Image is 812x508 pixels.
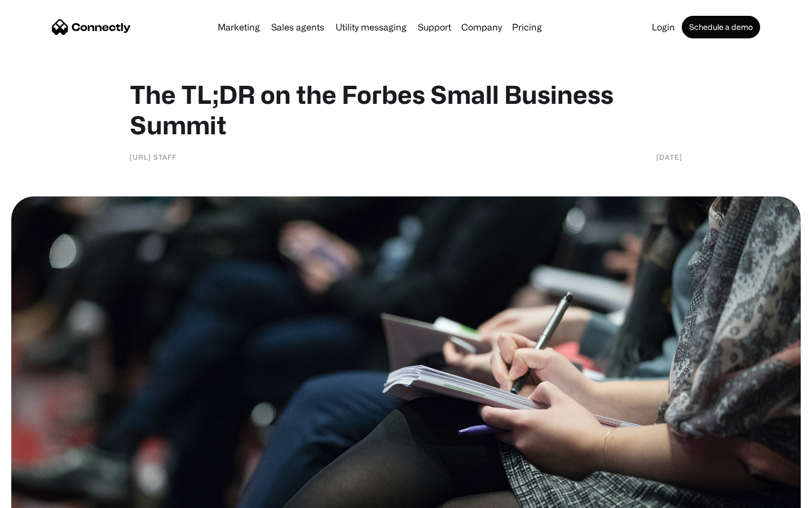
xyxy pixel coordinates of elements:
[23,488,68,504] ul: Language list
[213,23,264,32] a: Marketing
[656,151,682,163] div: [DATE]
[507,23,546,32] a: Pricing
[647,23,679,32] a: Login
[682,16,760,38] a: Schedule a demo
[130,79,682,140] h1: The TL;DR on the Forbes Small Business Summit
[331,23,411,32] a: Utility messaging
[267,23,329,32] a: Sales agents
[413,23,456,32] a: Support
[130,151,176,163] div: [URL] Staff
[11,488,68,504] aside: Language selected: English
[461,19,502,35] div: Company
